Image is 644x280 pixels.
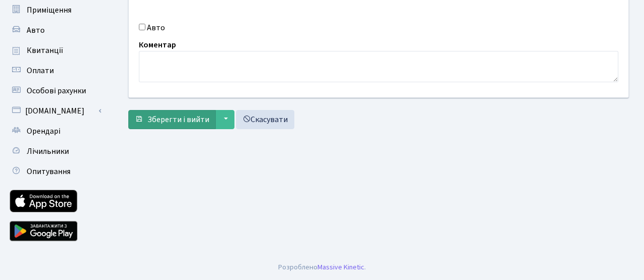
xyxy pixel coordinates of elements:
[5,101,106,121] a: [DOMAIN_NAME]
[236,110,294,129] a: Скасувати
[128,110,216,129] button: Зберегти і вийти
[147,114,209,125] span: Зберегти і вийти
[27,25,45,36] span: Авто
[27,146,69,157] span: Лічильники
[5,161,106,182] a: Опитування
[278,262,366,273] div: Розроблено .
[5,121,106,141] a: Орендарі
[27,166,70,177] span: Опитування
[5,61,106,81] a: Оплати
[139,39,176,51] label: Коментар
[5,141,106,161] a: Лічильники
[147,22,165,34] label: Авто
[317,262,364,272] a: Massive Kinetic
[27,85,86,96] span: Особові рахунки
[27,65,54,76] span: Оплати
[5,40,106,61] a: Квитанції
[27,126,60,137] span: Орендарі
[27,45,63,56] span: Квитанції
[5,81,106,101] a: Особові рахунки
[27,5,71,16] span: Приміщення
[5,20,106,40] a: Авто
